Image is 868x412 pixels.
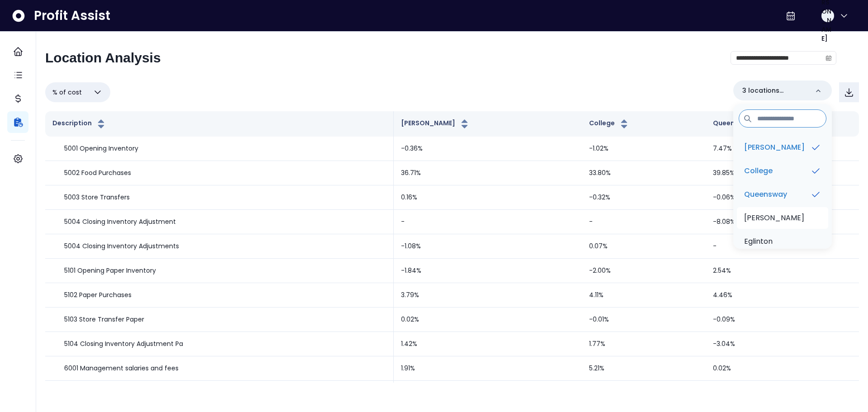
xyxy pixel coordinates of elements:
p: 5101 Opening Paper Inventory [64,266,156,275]
span: Profit Assist [34,8,110,24]
p: 5003 Store Transfers [64,193,130,202]
td: -0.36% [394,137,582,161]
p: 5002 Food Purchases [64,168,131,178]
p: 6001 Management salaries and fees [64,364,179,373]
p: 5001 Opening Inventory [64,144,138,153]
td: 5.21% [582,356,706,381]
td: -0.06% [706,185,859,210]
p: Eglinton [744,236,773,247]
button: Description [52,118,107,129]
td: 0.02% [706,356,859,381]
td: -3.04% [706,332,859,356]
p: [PERSON_NAME] [744,142,805,153]
td: 3.79% [394,283,582,308]
p: 5104 Closing Inventory Adjustment Pa [64,339,183,349]
td: 0.02% [394,308,582,332]
td: 0.07% [582,234,706,259]
svg: calendar [826,55,832,61]
td: 4.11% [582,283,706,308]
td: - [706,234,859,259]
td: -0.01% [582,308,706,332]
td: 4.46% [706,283,859,308]
td: 21.46% [394,381,582,405]
td: 2.54% [706,259,859,283]
td: -8.08% [706,210,859,234]
button: Queensway [713,118,767,129]
p: 5004 Closing Inventory Adjustment [64,217,176,227]
td: -1.02% [582,137,706,161]
td: 36.71% [394,161,582,185]
td: 1.91% [394,356,582,381]
td: -1.84% [394,259,582,283]
td: 0.16% [394,185,582,210]
p: 5103 Store Transfer Paper [64,315,144,324]
p: 5102 Paper Purchases [64,290,132,300]
p: [PERSON_NAME] [744,213,804,223]
p: College [744,166,773,176]
td: 1.42% [394,332,582,356]
td: 18.07% [706,381,859,405]
td: -2.00% [582,259,706,283]
td: -0.09% [706,308,859,332]
h2: Location Analysis [45,50,161,66]
td: - [582,210,706,234]
td: -1.08% [394,234,582,259]
p: Queensway [744,189,787,200]
td: - [394,210,582,234]
td: 18.73% [582,381,706,405]
td: 1.77% [582,332,706,356]
p: 3 locations selected [742,86,808,95]
td: 33.80% [582,161,706,185]
span: % of cost [52,87,82,98]
p: 5004 Closing Inventory Adjustments [64,242,179,251]
td: -0.32% [582,185,706,210]
button: [PERSON_NAME] [401,118,470,129]
button: College [589,118,630,129]
td: 7.47% [706,137,859,161]
td: 39.85% [706,161,859,185]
